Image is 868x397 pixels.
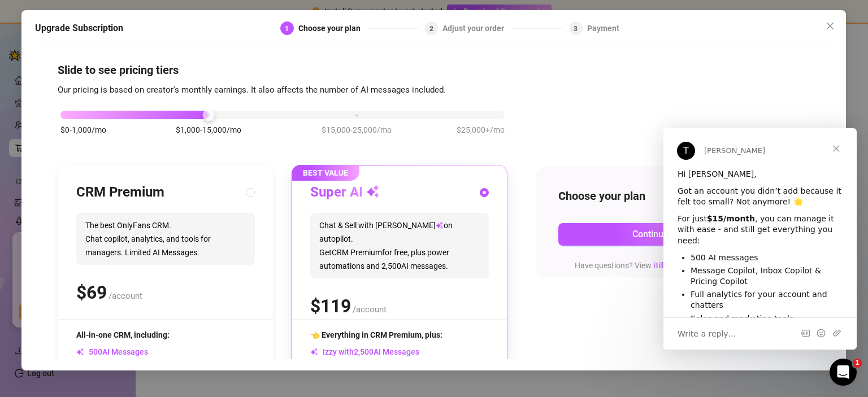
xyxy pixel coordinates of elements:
span: /account [108,291,142,301]
h3: Super AI [310,184,380,202]
a: Billing FAQ [653,260,691,269]
h5: Upgrade Subscription [35,21,123,35]
div: Payment [587,21,619,35]
span: All-in-one CRM, including: [76,330,170,339]
h3: CRM Premium [76,184,164,202]
span: Izzy with AI Messages [310,347,419,356]
span: Have questions? View or [575,260,740,269]
span: Continue [632,229,669,239]
span: 1 [285,24,289,32]
h4: Slide to see pricing tiers [58,62,810,77]
span: 👈 Everything in CRM Premium, plus: [310,330,442,339]
div: Adjust your order [443,21,511,35]
span: Our pricing is based on creator's monthly earnings. It also affects the number of AI messages inc... [58,84,446,94]
h4: Choose your plan [558,187,756,203]
span: $ [76,282,107,303]
span: The best OnlyFans CRM. Chat copilot, analytics, and tools for managers. Limited AI Messages. [76,213,255,265]
div: Choose your plan [298,21,367,35]
span: $1,000-15,000/mo [176,124,241,136]
button: Close [822,17,840,35]
span: 2 [429,24,433,32]
span: /account [353,304,387,315]
span: $15,000-25,000/mo [322,124,392,136]
span: $0-1,000/mo [60,124,106,136]
button: Continuearrow-right [558,223,756,245]
span: 1 [853,359,862,368]
span: Chat & Sell with [PERSON_NAME] on autopilot. Get CRM Premium for free, plus power automations and... [310,213,489,278]
span: $25,000+/mo [457,124,505,136]
span: close [826,21,835,30]
span: BEST VALUE [292,165,359,181]
span: Close [822,21,840,30]
span: $ [310,295,351,317]
iframe: Intercom live chat [830,359,857,386]
span: 3 [574,24,578,32]
iframe: Intercom live chat message [663,128,857,350]
span: AI Messages [76,347,148,356]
